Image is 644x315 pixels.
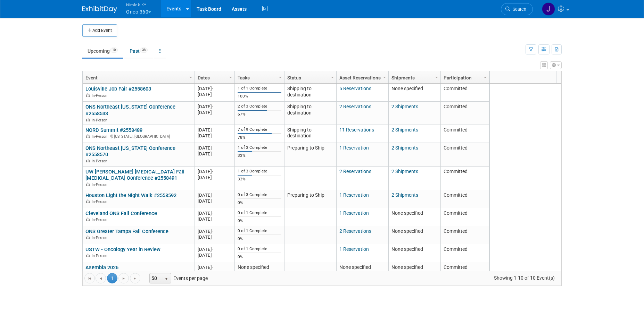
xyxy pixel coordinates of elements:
span: In-Person [92,236,109,240]
span: None specified [391,246,423,252]
span: Column Settings [278,75,283,80]
div: [DATE] [198,210,231,216]
a: Column Settings [482,72,489,82]
div: 0 of 1 Complete [238,228,281,233]
a: 1 Reservation [339,210,369,216]
a: Go to the previous page [96,273,106,283]
img: Jamie Dunn [542,2,555,16]
div: 2 of 3 Complete [238,104,281,109]
div: [DATE] [198,104,231,110]
a: 2 Reservations [339,104,371,109]
a: UW [PERSON_NAME] [MEDICAL_DATA] Fall [MEDICAL_DATA] Conference #2558491 [85,169,184,181]
a: Tasks [238,72,280,84]
a: 11 Reservations [339,127,374,133]
div: 78% [238,135,281,140]
a: 1 Reservation [339,246,369,252]
td: Shipping to destination [284,102,336,125]
a: Shipments [391,72,436,84]
div: 0 of 1 Complete [238,246,281,252]
a: 2 Shipments [391,104,418,109]
img: In-Person Event [86,236,90,239]
span: Column Settings [382,75,387,80]
span: - [212,265,213,270]
div: 7 of 9 Complete [238,127,281,132]
a: Column Settings [227,72,235,82]
span: None specified [391,264,423,270]
td: Preparing to Ship [284,190,336,208]
img: In-Person Event [86,182,90,186]
td: Committed [440,102,489,125]
div: 1 of 3 Complete [238,145,281,150]
span: Column Settings [188,75,193,80]
img: In-Person Event [86,118,90,121]
div: 0% [238,218,281,223]
a: Past38 [124,44,153,58]
a: NORD Summit #2558489 [85,127,142,133]
span: - [212,229,213,234]
img: ExhibitDay [82,6,117,13]
span: None specified [391,210,423,216]
img: In-Person Event [86,254,90,257]
div: [DATE] [198,127,231,133]
div: [DATE] [198,92,231,97]
img: In-Person Event [86,199,90,203]
a: Search [501,3,533,15]
span: - [212,145,213,151]
span: Go to the previous page [98,276,104,281]
span: Column Settings [330,75,335,80]
div: [DATE] [198,264,231,270]
span: Go to the next page [121,276,126,281]
div: 33% [238,177,281,182]
img: In-Person Event [86,159,90,162]
a: Status [287,72,332,84]
span: - [212,127,213,133]
span: In-Person [92,218,109,222]
a: Dates [198,72,230,84]
td: Committed [440,167,489,190]
div: [DATE] [198,145,231,151]
span: None specified [391,86,423,91]
div: [DATE] [198,246,231,252]
span: - [212,247,213,252]
a: ONS Greater Tampa Fall Conference [85,228,168,235]
a: Go to the last page [130,273,140,283]
a: Louisville Job Fair #2558603 [85,86,151,92]
div: 33% [238,153,281,158]
div: [DATE] [198,270,231,276]
span: 38 [140,48,148,53]
a: Event [85,72,190,84]
div: [DATE] [198,252,231,258]
a: Asembia 2026 [85,264,118,271]
span: None specified [339,264,371,270]
a: 5 Reservations [339,86,371,91]
td: Preparing to Ship [284,143,336,167]
span: In-Person [92,118,109,122]
span: Nimlok KY [126,1,151,8]
span: In-Person [92,254,109,258]
td: Committed [440,262,489,279]
span: Showing 1-10 of 10 Event(s) [488,273,561,283]
span: In-Person [92,159,109,163]
a: ONS Northeast [US_STATE] Conference #2558570 [85,145,175,158]
div: [DATE] [198,133,231,139]
div: 1 of 3 Complete [238,169,281,174]
span: Search [510,7,526,12]
a: Go to the next page [118,273,129,283]
span: Column Settings [434,75,439,80]
a: 1 Reservation [339,145,369,151]
a: USTW - Oncology Year in Review [85,246,160,253]
span: In-Person [92,182,109,187]
td: Committed [440,125,489,143]
div: [DATE] [198,228,231,234]
td: Committed [440,208,489,226]
a: 2 Reservations [339,169,371,174]
span: In-Person [92,134,109,139]
a: Houston Light the Night Walk #2558592 [85,192,176,198]
span: In-Person [92,93,109,98]
div: 0% [238,254,281,259]
span: 1 [107,273,117,283]
div: None specified [238,264,281,271]
a: Asset Reservations [339,72,384,84]
td: Committed [440,190,489,208]
a: 2 Shipments [391,192,418,198]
